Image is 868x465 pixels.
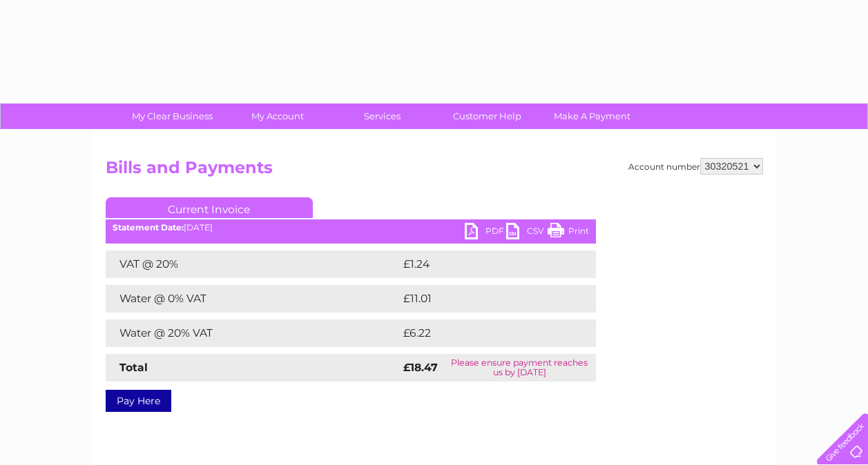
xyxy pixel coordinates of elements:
[628,158,763,175] div: Account number
[465,223,506,243] a: PDF
[106,285,400,313] td: Water @ 0% VAT
[106,197,313,218] a: Current Invoice
[106,223,596,232] div: [DATE]
[106,250,400,278] td: VAT @ 20%
[119,361,148,374] strong: Total
[400,319,563,347] td: £6.22
[115,103,229,129] a: My Clear Business
[325,103,439,129] a: Services
[400,285,563,313] td: £11.01
[400,250,562,278] td: £1.24
[506,223,548,243] a: CSV
[548,223,589,243] a: Print
[106,158,763,184] h2: Bills and Payments
[113,222,184,232] b: Statement Date:
[106,390,171,412] a: Pay Here
[106,319,400,347] td: Water @ 20% VAT
[430,103,544,129] a: Customer Help
[220,103,334,129] a: My Account
[443,354,595,382] td: Please ensure payment reaches us by [DATE]
[535,103,649,129] a: Make A Payment
[403,361,438,374] strong: £18.47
